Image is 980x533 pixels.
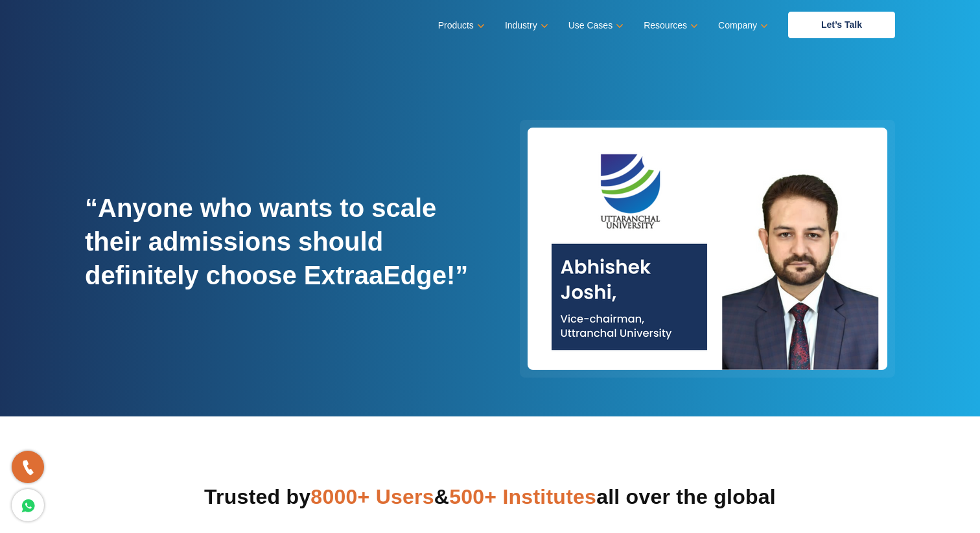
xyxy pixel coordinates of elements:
a: Industry [505,16,546,35]
span: 8000+ Users [310,485,434,508]
span: 500+ Institutes [449,485,596,508]
strong: “Anyone who wants to scale their admissions should definitely choose ExtraaEdge!” [85,194,468,289]
a: Resources [644,16,695,35]
a: Company [718,16,765,35]
a: Products [438,16,482,35]
a: Use Cases [568,16,621,35]
h2: Trusted by & all over the global [85,481,895,512]
a: Let’s Talk [788,12,895,38]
